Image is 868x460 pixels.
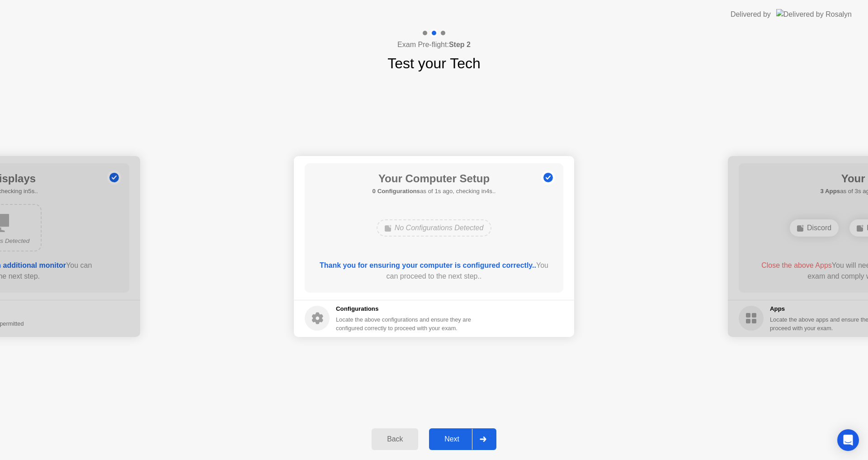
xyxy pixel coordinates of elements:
div: Delivered by [731,9,771,20]
h4: Exam Pre-flight: [397,39,471,50]
h5: as of 1s ago, checking in4s.. [373,187,496,196]
div: You can proceed to the next step.. [318,260,551,282]
b: Step 2 [449,41,471,48]
b: Thank you for ensuring your computer is configured correctly.. [320,261,536,269]
img: Delivered by Rosalyn [776,9,852,19]
h1: Your Computer Setup [373,171,496,187]
div: Back [374,435,415,443]
button: Next [429,428,496,450]
button: Back [372,428,418,450]
h1: Test your Tech [387,52,481,74]
div: Next [432,435,472,443]
h5: Configurations [336,304,473,313]
div: Locate the above configurations and ensure they are configured correctly to proceed with your exam. [336,315,473,332]
div: No Configurations Detected [377,219,492,237]
b: 0 Configurations [373,188,420,194]
div: Open Intercom Messenger [837,429,859,451]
